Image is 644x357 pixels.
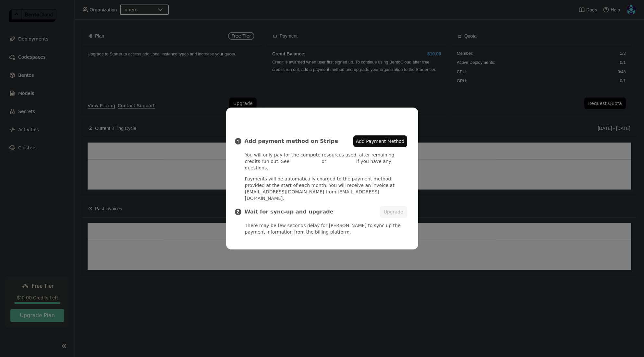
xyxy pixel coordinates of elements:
div: dialog [226,108,418,249]
a: pricing details [289,159,322,164]
button: Close [407,111,414,119]
span: Add Payment Method [356,138,405,144]
h3: Add payment method on Stripe [245,138,353,144]
a: contact sales [326,159,356,164]
div: Upgrade Plan [234,118,408,127]
p: You will only pay for the compute resources used, after remaining credits run out. See or if you ... [245,152,407,171]
p: There may be few seconds delay for [PERSON_NAME] to sync up the payment information from the bill... [245,222,407,235]
a: Add Payment Method [353,135,407,147]
p: Payments will be automatically charged to the payment method provided at the start of each month.... [245,176,407,202]
h3: Wait for sync-up and upgrade [245,209,380,215]
button: Upgrade [380,206,407,218]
